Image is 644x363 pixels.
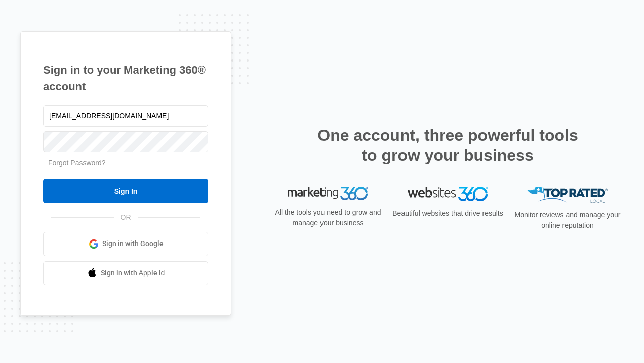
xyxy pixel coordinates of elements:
[43,261,208,285] a: Sign in with Apple Id
[272,207,384,228] p: All the tools you need to grow and manage your business
[48,159,106,167] a: Forgot Password?
[43,105,208,127] input: Email
[101,268,165,278] span: Sign in with Apple Id
[527,187,608,203] img: Top Rated Local
[102,238,164,249] span: Sign in with Google
[43,62,208,95] h1: Sign in to your Marketing 360® account
[114,212,138,223] span: OR
[391,208,504,219] p: Beautiful websites that drive results
[43,232,208,256] a: Sign in with Google
[43,179,208,203] input: Sign In
[408,187,488,201] img: Websites 360
[314,125,581,165] h2: One account, three powerful tools to grow your business
[511,210,624,231] p: Monitor reviews and manage your online reputation
[288,187,368,201] img: Marketing 360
